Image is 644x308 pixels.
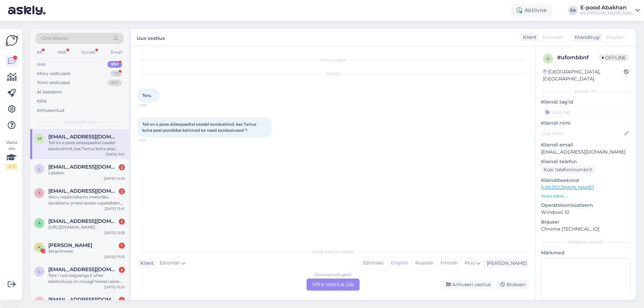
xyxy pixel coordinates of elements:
[140,138,165,143] span: 9:01
[138,260,154,267] div: Klient
[37,89,62,96] div: AI Assistent
[104,254,125,259] div: [DATE] 17:53
[541,99,631,106] p: Kliendi tag'id
[37,79,70,86] div: Tiimi vestlused
[37,107,64,114] div: Arhiveeritud
[37,70,70,77] div: Minu vestlused
[541,202,631,209] p: Operatsioonisüsteem
[5,139,17,170] div: Vaata siia
[568,6,578,15] div: EA
[541,209,631,216] p: Windows 10
[387,258,412,268] div: English
[38,136,41,141] span: m
[541,184,594,190] a: [URL][DOMAIN_NAME]
[56,48,68,57] div: Web
[38,221,41,226] span: a
[38,166,41,171] span: l
[541,141,631,148] p: Kliendi email
[48,272,125,285] div: Tere.! Led valgustiga 2 ühes käsitööluup on müügil Vineeri poes või kus poes oleks see saadaval?
[48,218,118,224] span: aili.siilbek@gmail.com
[541,148,631,156] p: [EMAIL_ADDRESS][DOMAIN_NAME]
[580,5,633,10] div: E-pood Abakhan
[119,297,125,303] div: 1
[37,61,46,68] div: Uus
[543,68,624,82] div: [GEOGRAPHIC_DATA], [GEOGRAPHIC_DATA]
[484,260,527,267] div: [PERSON_NAME]
[541,120,631,127] p: Kliendi nimi
[541,193,631,199] p: Vaata edasi ...
[48,170,125,176] div: Labdien
[557,54,599,62] div: # ufombbnf
[142,93,152,98] span: Tere,
[119,188,125,194] div: 2
[48,242,92,248] span: Katrina Randma
[38,299,41,304] span: k
[541,107,631,117] input: Lisa tag
[142,122,257,133] span: Teil on e poes atlasspaeltel osadel soodushind, kas Tartus koha peal poodides kehtivad ka need so...
[48,134,118,140] span: merlinala93@gmail.com
[48,164,118,170] span: l.gudreniece@gmail.com
[572,34,600,41] div: Klienditugi
[108,79,122,86] div: 99+
[119,164,125,170] div: 2
[104,285,125,290] div: [DATE] 15:22
[541,177,631,184] p: Klienditeekond
[580,10,633,16] div: AS [PERSON_NAME] Eesti
[520,34,537,41] div: Klient
[38,190,41,195] span: s
[106,152,125,157] div: [DATE] 9:01
[105,206,125,211] div: [DATE] 13:41
[160,259,180,267] span: Estonian
[38,269,41,274] span: l
[48,140,125,152] div: Teil on e poes atlasspaeltel osadel soodushind, kas Tartus koha peal poodides kehtivad ka need so...
[360,258,387,268] div: Estonian
[412,258,437,268] div: Russian
[541,219,631,226] p: Brauser
[541,130,623,137] input: Lisa nimi
[541,249,631,256] p: Märkmed
[110,70,122,77] div: 75
[5,34,18,47] img: Askly Logo
[140,103,165,108] span: 9:00
[119,219,125,225] div: 2
[36,48,43,57] div: All
[541,239,631,245] div: [PERSON_NAME]
[104,176,125,181] div: [DATE] 14:29
[138,57,529,63] div: Vestlus algas
[119,267,125,273] div: 2
[580,5,640,16] a: E-pood AbakhanAS [PERSON_NAME] Eesti
[307,279,360,291] div: Võta vestlus üle
[48,194,125,206] div: Veicu nepieciešamo materiālu savākšanu priekš skolas vajadzībām, būs vajadzīga pavadzīme Rīgas 86...
[5,164,17,170] div: 2 / 3
[541,226,631,233] p: Chrome [TECHNICAL_ID]
[37,98,47,105] div: Kõik
[546,56,550,61] span: u
[138,71,529,77] div: [DATE]
[137,33,165,42] label: Uus vestlus
[542,34,563,41] span: Estonian
[541,165,595,174] div: Küsi telefoninumbrit
[48,224,125,230] div: [URL][DOMAIN_NAME]
[107,61,122,68] div: 99+
[38,245,41,250] span: K
[104,230,125,235] div: [DATE] 12:58
[465,260,475,266] span: Muu
[109,48,123,57] div: Email
[315,272,352,278] div: Estonian to English
[48,248,125,254] div: Attachment
[48,266,118,272] span: llepp85@gmail.com
[42,35,68,42] span: Otsi kliente
[511,4,552,16] div: Aktiivne
[606,34,624,41] span: English
[442,280,494,289] div: Arhiveeri vestlus
[541,158,631,165] p: Kliendi telefon
[80,48,97,57] div: Socials
[496,280,529,289] div: Blokeeri
[138,249,529,255] div: Valige keel ja vastake
[119,243,125,249] div: 1
[437,258,461,268] div: Finnish
[541,88,631,95] div: Kliendi info
[48,297,118,303] span: ksyuksyu7777@gmail.com
[48,188,118,194] span: smaragts9@inbox.lv
[64,119,95,125] span: Uued vestlused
